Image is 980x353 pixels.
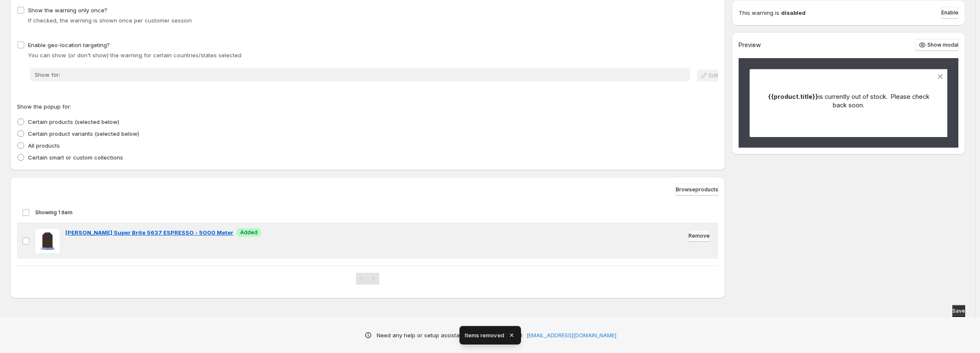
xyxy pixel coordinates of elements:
[739,8,779,17] p: This warning is
[28,7,107,14] span: Show the warning only once?
[35,228,60,254] img: Robison-Anton Super Brite 5637 ESPRESSO - 5000 Meter
[28,141,60,150] p: All products
[465,331,504,339] span: Items removed
[676,184,718,196] button: Browseproducts
[28,42,110,48] span: Enable geo-location targeting?
[739,42,761,49] h2: Preview
[240,229,258,236] span: Added
[781,8,806,17] strong: disabled
[768,93,818,100] strong: {{product.title}}
[28,118,119,125] span: Certain products (selected below)
[689,230,710,242] button: Remove
[35,71,60,78] span: Show for:
[356,273,379,285] nav: Pagination
[927,42,958,48] span: Show modal
[764,92,933,109] p: is currently out of stock. Please check back soon.
[28,17,192,24] span: If checked, the warning is shown once per customer session
[28,153,123,162] p: Certain smart or custom collections
[526,331,616,339] a: [EMAIL_ADDRESS][DOMAIN_NAME]
[28,130,139,137] span: Certain product variants (selected below)
[916,39,958,51] button: Show modal
[17,103,71,110] span: Show the popup for:
[941,7,958,19] button: Enable
[35,209,73,216] span: Showing 1 item
[689,233,710,239] span: Remove
[28,52,241,59] span: You can show (or don't show) the warning for certain countries/states selected
[65,228,233,237] a: [PERSON_NAME] Super Brite 5637 ESPRESSO - 5000 Meter
[941,9,958,16] span: Enable
[952,308,965,314] span: Save
[952,305,965,317] button: Save
[676,186,718,193] span: Browse products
